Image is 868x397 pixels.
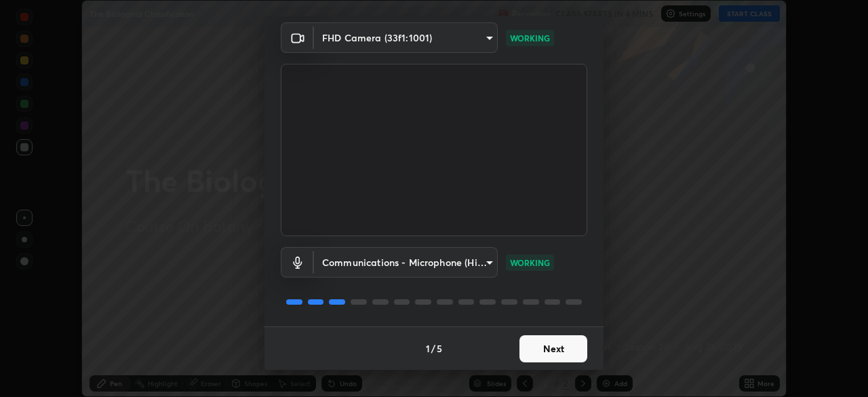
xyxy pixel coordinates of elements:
p: WORKING [510,257,550,269]
div: FHD Camera (33f1:1001) [314,22,498,53]
p: WORKING [510,32,550,44]
h4: 1 [426,341,430,356]
div: FHD Camera (33f1:1001) [314,247,498,278]
h4: / [431,341,435,356]
button: Next [519,335,587,362]
h4: 5 [437,341,442,356]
